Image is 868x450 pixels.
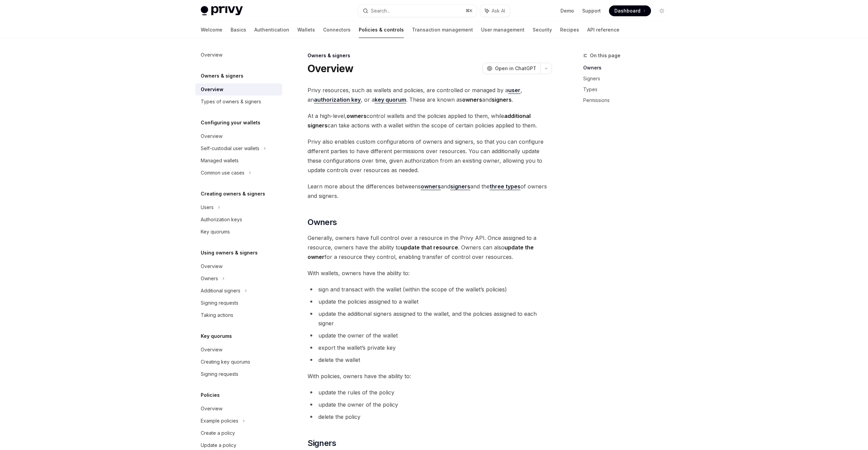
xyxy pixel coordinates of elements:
strong: three types [490,183,520,190]
a: Connectors [323,22,351,38]
a: Dashboard [609,5,651,16]
a: Managed wallets [195,155,282,167]
span: Dashboard [614,7,640,14]
h1: Overview [308,62,353,75]
div: Owners & signers [308,52,552,59]
span: At a high-level, control wallets and the policies applied to them, while can take actions with a ... [308,111,552,130]
li: update the owner of the policy [308,400,552,409]
button: Open in ChatGPT [482,63,540,74]
strong: user [508,87,520,94]
a: Create a policy [195,427,282,439]
a: authorization key [314,96,361,103]
a: Overview [195,49,282,61]
a: Permissions [583,95,673,106]
span: Privy resources, such as wallets and policies, are controlled or managed by a , an , or a . These... [308,85,552,104]
span: delete the wallet [318,356,360,363]
div: Overview [201,85,223,94]
a: key quorum [375,96,406,103]
a: Signing requests [195,297,282,309]
strong: owners [347,112,367,119]
div: Common use cases [201,169,244,177]
span: Learn more about the differences betweens and and the of owners and signers. [308,182,552,201]
span: ⌘ K [466,8,473,14]
a: Key quorums [195,226,282,238]
strong: owners [462,96,482,103]
div: Types of owners & signers [201,98,261,106]
div: Users [201,203,214,211]
a: Taking actions [195,309,282,321]
h5: Using owners & signers [201,249,258,257]
a: Security [533,22,552,38]
h5: Key quorums [201,332,232,340]
span: export the wallet’s private key [318,344,396,351]
button: Ask AI [480,5,510,17]
span: With policies, owners have the ability to: [308,371,552,381]
div: Owners [201,274,218,283]
a: Creating key quorums [195,356,282,368]
a: user [508,87,520,94]
span: update the additional signers assigned to the wallet, and the policies assigned to each signer [318,310,537,327]
div: Signing requests [201,370,238,378]
a: Overview [195,403,282,415]
span: With wallets, owners have the ability to: [308,268,552,278]
a: Authorization keys [195,213,282,226]
div: Managed wallets [201,157,239,165]
img: light logo [201,6,243,16]
span: Privy also enables custom configurations of owners and signers, so that you can configure differe... [308,137,552,175]
a: Signers [583,73,673,84]
div: Overview [201,51,222,59]
li: delete the policy [308,412,552,422]
a: owners [421,183,441,190]
a: three types [490,183,520,190]
div: Additional signers [201,287,240,295]
a: signers [450,183,470,190]
strong: update that resource [401,244,458,251]
a: Overview [195,260,282,272]
div: Update a policy [201,441,236,449]
a: Support [582,7,601,14]
div: Overview [201,346,222,354]
span: update the owner of the wallet [318,332,398,339]
a: Overview [195,130,282,142]
span: Signers [308,438,336,449]
a: Basics [231,22,246,38]
div: Signing requests [201,299,238,307]
div: Search... [371,7,390,15]
strong: owners [421,183,441,190]
li: update the rules of the policy [308,388,552,397]
h5: Configuring your wallets [201,119,260,127]
span: Ask AI [492,7,505,14]
a: Authentication [254,22,289,38]
a: Demo [560,7,574,14]
span: Owners [308,217,337,228]
div: Create a policy [201,429,235,437]
a: Welcome [201,22,222,38]
a: Types of owners & signers [195,96,282,108]
a: Owners [583,62,673,73]
div: Creating key quorums [201,358,250,366]
span: On this page [590,52,620,60]
div: Overview [201,262,222,270]
h5: Policies [201,391,220,399]
div: Taking actions [201,311,233,319]
span: update the policies assigned to a wallet [318,298,418,305]
span: Open in ChatGPT [495,65,536,72]
h5: Owners & signers [201,72,243,80]
a: Signing requests [195,368,282,380]
div: Key quorums [201,228,230,236]
div: Example policies [201,417,238,425]
a: API reference [587,22,619,38]
a: Transaction management [412,22,473,38]
a: User management [481,22,525,38]
span: Generally, owners have full control over a resource in the Privy API. Once assigned to a resource... [308,233,552,262]
button: Search...⌘K [358,5,477,17]
a: Overview [195,344,282,356]
strong: signers [492,96,512,103]
a: Recipes [560,22,579,38]
div: Authorization keys [201,216,242,224]
div: Overview [201,405,222,413]
h5: Creating owners & signers [201,190,265,198]
a: Policies & controls [359,22,404,38]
